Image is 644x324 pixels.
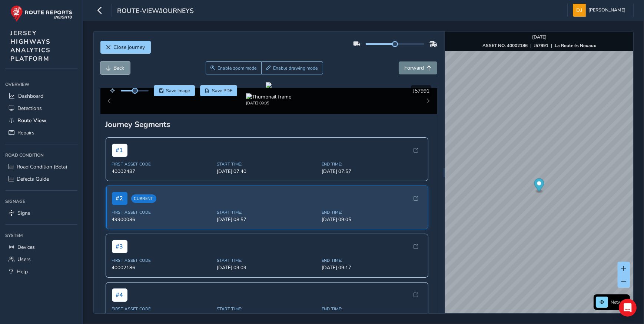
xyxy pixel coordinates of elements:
span: [PERSON_NAME] [588,4,625,17]
button: Save [154,85,195,96]
span: First Asset Code: [112,306,212,312]
div: | | [482,43,596,49]
span: [DATE] 07:57 [322,168,422,175]
a: Route View [5,114,77,127]
img: rr logo [10,5,72,22]
span: Defects Guide [17,176,49,183]
span: 40002186 [112,264,212,271]
span: End Time: [322,161,422,167]
button: Back [100,61,130,74]
span: Enable zoom mode [218,65,257,71]
div: Signage [5,196,77,207]
strong: [DATE] [532,34,547,40]
button: Forward [399,61,437,74]
div: Overview [5,79,77,90]
span: 40002311 [112,313,212,320]
span: Network [611,299,628,305]
div: System [5,230,77,241]
img: Thumbnail frame [246,93,291,100]
span: route-view/journeys [117,6,194,17]
div: Journey Segments [106,119,432,130]
span: J57991 [413,87,429,94]
span: Help [17,268,28,275]
a: Detections [5,102,77,114]
a: Repairs [5,127,77,139]
span: Close journey [114,44,145,51]
a: Dashboard [5,90,77,102]
span: Current [131,194,156,203]
span: JERSEY HIGHWAYS ANALYTICS PLATFORM [10,29,51,63]
strong: J57991 [534,43,548,49]
span: End Time: [322,258,422,263]
span: Repairs [17,129,34,136]
span: First Asset Code: [112,210,212,215]
span: [DATE] 09:05 [322,216,422,223]
span: # 4 [112,288,127,302]
span: Signs [17,210,30,217]
span: [DATE] 09:17 [322,264,422,271]
span: # 1 [112,144,127,157]
span: Back [114,64,125,71]
img: diamond-layout [573,4,586,17]
div: Open Intercom Messenger [619,299,637,317]
a: Road Condition (Beta) [5,161,77,173]
strong: La Route ès Nouaux [555,43,596,49]
span: Dashboard [18,93,43,100]
span: Start Time: [217,210,317,215]
span: Route View [17,117,46,124]
span: # 3 [112,240,127,253]
button: Draw [261,61,323,74]
a: Signs [5,207,77,219]
a: Defects Guide [5,173,77,185]
span: Forward [404,64,424,71]
span: Start Time: [217,258,317,263]
div: Road Condition [5,150,77,161]
span: [DATE] 09:09 [217,264,317,271]
span: [DATE] 10:02 [322,313,422,320]
span: Road Condition (Beta) [17,163,67,170]
span: [DATE] 09:37 [217,313,317,320]
button: PDF [200,85,238,96]
span: Enable drawing mode [273,65,318,71]
span: # 2 [112,192,127,205]
span: 40002487 [112,168,212,175]
button: [PERSON_NAME] [573,4,628,17]
span: End Time: [322,306,422,312]
span: Save PDF [212,88,232,94]
a: Help [5,265,77,278]
span: Detections [17,105,42,112]
a: Users [5,253,77,265]
span: End Time: [322,210,422,215]
div: Map marker [534,178,544,194]
span: Devices [17,244,35,251]
span: [DATE] 07:40 [217,168,317,175]
span: Start Time: [217,306,317,312]
button: Zoom [206,61,262,74]
div: [DATE] 09:05 [246,100,291,106]
a: Devices [5,241,77,253]
span: [DATE] 08:57 [217,216,317,223]
span: First Asset Code: [112,258,212,263]
span: Users [17,256,31,263]
span: 49900086 [112,216,212,223]
span: Start Time: [217,161,317,167]
button: Close journey [100,41,151,54]
strong: ASSET NO. 40002186 [482,43,528,49]
span: First Asset Code: [112,161,212,167]
span: Save image [166,88,190,94]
